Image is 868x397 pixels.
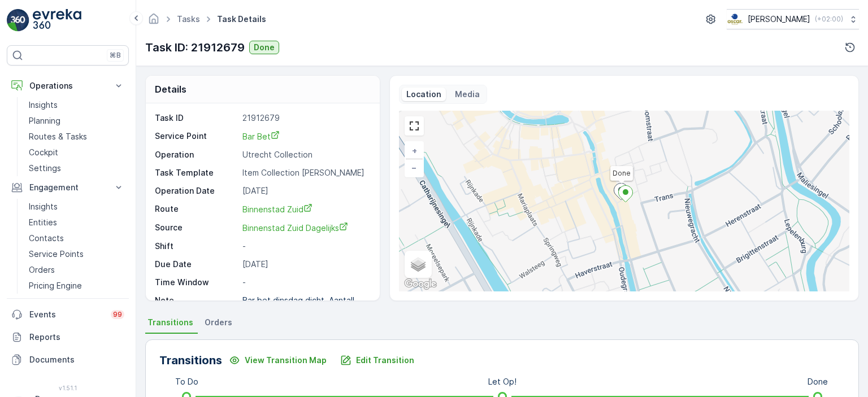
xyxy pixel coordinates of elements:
[7,75,129,97] button: Operations
[29,264,55,276] p: Orders
[222,351,333,369] button: View Transition Map
[242,112,367,124] p: 21912679
[7,303,129,326] a: Events99
[333,351,421,369] button: Edit Transition
[147,17,160,27] a: Homepage
[155,82,186,96] p: Details
[215,14,268,25] span: Task Details
[29,80,106,91] p: Operations
[155,277,238,288] p: Time Window
[242,222,367,234] a: Binnenstad Zuid Dagelijks
[242,185,367,197] p: [DATE]
[24,145,129,160] a: Cockpit
[402,277,439,291] img: Google
[159,352,222,369] p: Transitions
[24,262,129,278] a: Orders
[249,41,279,54] button: Done
[242,203,367,215] a: Binnenstad Zuid
[155,130,238,142] p: Service Point
[177,14,200,24] a: Tasks
[155,185,238,197] p: Operation Date
[29,331,124,343] p: Reports
[412,146,417,155] span: +
[29,217,57,228] p: Entities
[29,280,82,291] p: Pricing Engine
[155,203,238,215] p: Route
[29,163,61,174] p: Settings
[29,115,60,126] p: Planning
[7,326,129,348] a: Reports
[24,113,129,129] a: Planning
[7,348,129,371] a: Documents
[24,97,129,113] a: Insights
[488,376,517,387] p: Let Op!
[175,376,198,387] p: To Do
[155,259,238,270] p: Due Date
[254,42,275,53] p: Done
[7,385,129,391] span: v 1.51.1
[406,117,423,134] a: View Fullscreen
[29,201,58,212] p: Insights
[455,89,480,100] p: Media
[242,259,367,270] p: [DATE]
[24,230,129,246] a: Contacts
[29,99,58,111] p: Insights
[242,277,367,288] p: -
[356,355,414,366] p: Edit Transition
[155,149,238,160] p: Operation
[242,130,367,142] a: Bar Bet
[242,149,367,160] p: Utrecht Collection
[29,147,58,158] p: Cockpit
[242,241,367,252] p: -
[24,278,129,294] a: Pricing Engine
[242,132,280,141] span: Bar Bet
[29,233,64,244] p: Contacts
[29,131,87,142] p: Routes & Tasks
[411,163,417,172] span: −
[402,277,439,291] a: Open this area in Google Maps (opens a new window)
[29,354,124,365] p: Documents
[24,215,129,230] a: Entities
[155,167,238,178] p: Task Template
[727,9,859,29] button: [PERSON_NAME](+02:00)
[7,176,129,199] button: Engagement
[24,199,129,215] a: Insights
[727,13,743,25] img: basis-logo_rgb2x.png
[110,51,121,60] p: ⌘B
[242,295,361,305] p: Bar bet dinsdag dicht. Aantall...
[29,248,84,260] p: Service Points
[205,317,232,328] span: Orders
[24,246,129,262] a: Service Points
[7,9,29,32] img: logo
[406,252,431,277] a: Layers
[808,376,828,387] p: Done
[245,355,327,366] p: View Transition Map
[242,204,313,214] span: Binnenstad Zuid
[406,89,441,100] p: Location
[145,39,245,56] p: Task ID: 21912679
[24,129,129,145] a: Routes & Tasks
[29,182,106,193] p: Engagement
[155,295,238,306] p: Note
[815,15,843,24] p: ( +02:00 )
[155,112,238,124] p: Task ID
[748,14,810,25] p: [PERSON_NAME]
[242,167,367,178] p: Item Collection [PERSON_NAME]
[24,160,129,176] a: Settings
[242,223,348,233] span: Binnenstad Zuid Dagelijks
[406,159,423,176] a: Zoom Out
[155,241,238,252] p: Shift
[29,309,104,320] p: Events
[113,310,122,319] p: 99
[33,9,81,32] img: logo_light-DOdMpM7g.png
[406,142,423,159] a: Zoom In
[155,222,238,234] p: Source
[147,317,193,328] span: Transitions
